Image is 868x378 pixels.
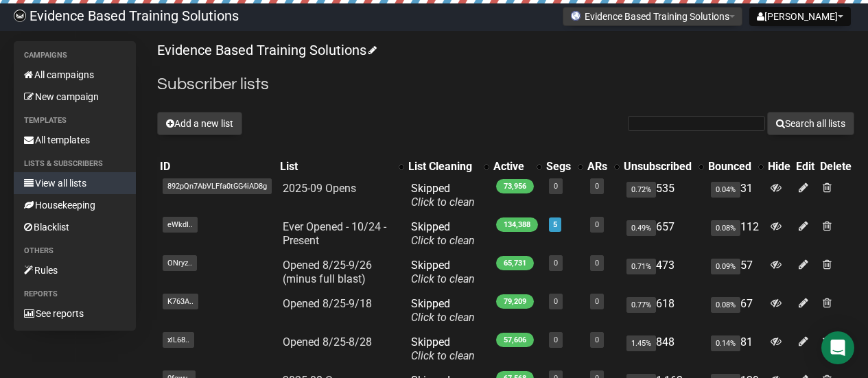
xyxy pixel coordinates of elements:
[621,330,705,368] td: 848
[14,243,136,259] li: Others
[621,176,705,215] td: 535
[705,253,765,292] td: 57
[163,255,197,271] span: ONryz..
[626,297,656,313] span: 0.77%
[411,311,475,324] a: Click to clean
[626,335,656,351] span: 1.45%
[705,176,765,215] td: 31
[705,215,765,253] td: 112
[626,220,656,236] span: 0.49%
[406,157,491,176] th: List Cleaning: No sort applied, activate to apply an ascending sort
[14,129,136,151] a: All templates
[624,160,692,174] div: Unsubscribed
[14,303,136,324] a: See reports
[14,113,136,129] li: Templates
[821,331,854,364] div: Open Intercom Messenger
[411,349,475,362] a: Click to clean
[14,194,136,216] a: Housekeeping
[411,220,475,247] span: Skipped
[163,332,194,348] span: xlL68..
[621,215,705,253] td: 657
[411,259,475,285] span: Skipped
[711,335,740,351] span: 0.14%
[14,259,136,281] a: Rules
[546,160,571,174] div: Segs
[711,259,740,274] span: 0.09%
[411,234,475,247] a: Click to clean
[587,160,607,174] div: ARs
[621,292,705,330] td: 618
[705,292,765,330] td: 67
[711,297,740,313] span: 0.08%
[563,7,742,26] button: Evidence Based Training Solutions
[14,10,26,22] img: 6a635aadd5b086599a41eda90e0773ac
[768,160,790,174] div: Hide
[283,297,372,310] a: Opened 8/25-9/18
[408,160,477,174] div: List Cleaning
[496,179,534,193] span: 73,956
[14,172,136,194] a: View all lists
[626,259,656,274] span: 0.71%
[14,47,136,64] li: Campaigns
[585,157,621,176] th: ARs: No sort applied, activate to apply an ascending sort
[163,217,198,233] span: eWkdI..
[411,335,475,362] span: Skipped
[621,253,705,292] td: 473
[496,256,534,270] span: 65,731
[626,182,656,198] span: 0.72%
[160,160,274,174] div: ID
[820,160,852,174] div: Delete
[411,182,475,209] span: Skipped
[14,286,136,303] li: Reports
[411,272,475,285] a: Click to clean
[711,182,740,198] span: 0.04%
[817,157,854,176] th: Delete: No sort applied, sorting is disabled
[705,157,765,176] th: Bounced: No sort applied, activate to apply an ascending sort
[283,259,372,285] a: Opened 8/25-9/26 (minus full blast)
[595,297,599,306] a: 0
[496,294,534,309] span: 79,209
[283,335,372,349] a: Opened 8/25-8/28
[554,182,558,191] a: 0
[711,220,740,236] span: 0.08%
[283,220,386,247] a: Ever Opened - 10/24 - Present
[796,160,814,174] div: Edit
[554,297,558,306] a: 0
[554,335,558,344] a: 0
[496,217,538,232] span: 134,388
[163,178,272,194] span: 892pQn7AbVLFfa0tGG4iAD8g
[277,157,406,176] th: List: No sort applied, activate to apply an ascending sort
[570,10,581,21] img: favicons
[749,7,851,26] button: [PERSON_NAME]
[157,72,854,97] h2: Subscriber lists
[157,42,375,58] a: Evidence Based Training Solutions
[543,157,585,176] th: Segs: No sort applied, activate to apply an ascending sort
[595,220,599,229] a: 0
[765,157,793,176] th: Hide: No sort applied, sorting is disabled
[280,160,392,174] div: List
[411,196,475,209] a: Click to clean
[14,216,136,238] a: Blacklist
[793,157,817,176] th: Edit: No sort applied, sorting is disabled
[14,64,136,86] a: All campaigns
[705,330,765,368] td: 81
[14,86,136,108] a: New campaign
[708,160,751,174] div: Bounced
[496,333,534,347] span: 57,606
[554,259,558,268] a: 0
[411,297,475,324] span: Skipped
[595,335,599,344] a: 0
[493,160,530,174] div: Active
[491,157,543,176] th: Active: No sort applied, activate to apply an ascending sort
[553,220,557,229] a: 5
[283,182,356,195] a: 2025-09 Opens
[595,182,599,191] a: 0
[767,112,854,135] button: Search all lists
[157,157,277,176] th: ID: No sort applied, sorting is disabled
[595,259,599,268] a: 0
[157,112,242,135] button: Add a new list
[163,294,198,309] span: K763A..
[621,157,705,176] th: Unsubscribed: No sort applied, activate to apply an ascending sort
[14,156,136,172] li: Lists & subscribers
